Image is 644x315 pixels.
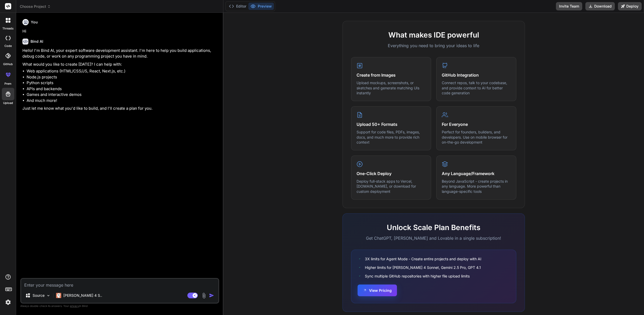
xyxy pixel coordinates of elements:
[351,235,516,241] p: Get ChatGPT, [PERSON_NAME] and Lovable in a single subscription!
[22,61,218,67] p: What would you like to create [DATE]? I can help with:
[442,72,511,78] h4: GitHub Integration
[63,293,102,298] p: [PERSON_NAME] 4 S..
[20,4,51,9] span: Choose Project
[357,129,426,145] p: Support for code files, PDFs, images, docs, and much more to provide rich context
[365,273,470,279] span: Sync multiple GitHub repositories with higher file upload limits
[365,265,481,270] span: Higher limits for [PERSON_NAME] 4 Sonnet, Gemini 2.5 Pro, GPT 4.1
[56,293,61,298] img: Claude 4 Sonnet
[27,80,218,86] li: Python scripts
[442,121,511,127] h4: For Everyone
[227,3,248,10] button: Editor
[27,68,218,74] li: Web applications (HTML/CSS/JS, React, Next.js, etc.)
[357,121,426,127] h4: Upload 50+ Formats
[357,170,426,177] h4: One-Click Deploy
[618,2,642,10] button: Deploy
[4,82,11,86] label: prem
[30,39,43,44] h6: Bind AI
[3,101,13,105] label: Upload
[3,62,13,66] label: GitHub
[4,298,13,307] img: settings
[46,293,51,298] img: Pick Models
[4,44,12,48] label: code
[442,129,511,145] p: Perfect for founders, builders, and developers. Use on mobile browser for on-the-go development
[27,74,218,80] li: Node.js projects
[357,179,426,194] p: Deploy full-stack apps to Vercel, [DOMAIN_NAME], or download for custom deployment
[442,80,511,96] p: Connect repos, talk to your codebase, and provide context to AI for better code generation
[70,304,79,307] span: privacy
[442,170,511,177] h4: Any Language/Framework
[357,80,426,96] p: Upload mockups, screenshots, or sketches and generate matching UIs instantly
[22,106,218,112] p: Just let me know what you'd like to build, and I'll create a plan for you.
[556,2,582,10] button: Invite Team
[22,48,218,59] p: Hello! I'm Bind AI, your expert software development assistant. I'm here to help you build applic...
[27,92,218,98] li: Games and interactive demos
[2,26,14,31] label: threads
[358,285,397,296] button: View Pricing
[27,98,218,104] li: And much more!
[585,2,615,10] button: Download
[365,256,481,262] span: 3X limits for Agent Mode - Create entire projects and deploy with AI
[351,222,516,233] h2: Unlock Scale Plan Benefits
[33,293,45,298] p: Source
[351,42,516,49] p: Everything you need to bring your ideas to life
[442,179,511,194] p: Beyond JavaScript - create projects in any language. More powerful than language-specific tools
[22,28,218,34] p: Hi
[31,20,38,25] h6: You
[357,72,426,78] h4: Create from Images
[201,293,207,299] img: attachment
[209,293,214,298] img: icon
[20,304,219,308] p: Always double-check its answers. Your in Bind
[27,86,218,92] li: APIs and backends
[248,3,274,10] button: Preview
[351,29,516,40] h2: What makes IDE powerful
